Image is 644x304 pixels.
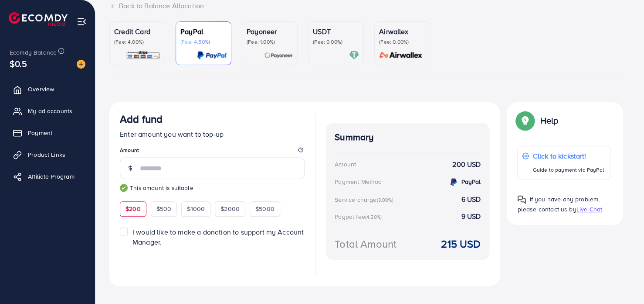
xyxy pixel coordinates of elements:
img: card [349,50,359,60]
img: image [77,60,85,69]
legend: Amount [120,146,305,157]
span: $200 [125,204,141,213]
strong: 200 USD [452,159,481,169]
span: If you have any problem, please contact us by [517,195,600,214]
img: card [376,50,425,60]
span: $2000 [220,204,240,213]
span: Affiliate Program [28,172,75,181]
iframe: Chat [607,265,637,297]
img: Popup guide [517,195,526,204]
div: Payment Method [335,177,382,186]
span: $0.5 [10,57,27,70]
img: card [126,50,160,60]
span: Overview [28,85,54,93]
p: (Fee: 1.00%) [247,38,293,45]
span: Live Chat [576,205,602,214]
img: Popup guide [517,113,533,128]
p: Credit Card [114,26,160,37]
img: logo [9,12,68,26]
small: (4.50%) [365,214,382,221]
img: menu [77,17,87,27]
div: Amount [335,160,356,169]
p: Enter amount you want to top-up [120,129,305,139]
strong: 215 USD [441,236,481,252]
p: Payoneer [247,26,293,37]
span: My ad accounts [28,107,72,115]
span: $1000 [187,204,205,213]
strong: 9 USD [461,211,481,221]
img: card [197,50,227,60]
div: Service charge [335,195,396,204]
span: $500 [156,204,172,213]
a: Payment [7,124,88,142]
p: (Fee: 0.00%) [379,38,425,45]
span: $5000 [255,204,275,213]
small: This amount is suitable [120,183,305,192]
img: guide [120,184,128,192]
strong: 6 USD [461,194,481,204]
span: I would like to make a donation to support my Account Manager. [132,227,304,247]
a: Affiliate Program [7,168,88,185]
p: Help [540,115,558,126]
img: card [264,50,293,60]
p: Airwallex [379,26,425,37]
span: Ecomdy Balance [10,48,57,57]
iframe: PayPal [217,258,305,273]
p: USDT [313,26,359,37]
div: Paypal fee [335,212,384,221]
h4: Summary [335,132,481,143]
p: (Fee: 4.00%) [114,38,160,45]
a: Product Links [7,146,88,163]
strong: PayPal [461,177,481,186]
h3: Add fund [120,113,163,125]
div: Total Amount [335,236,397,252]
a: Overview [7,80,88,98]
div: Back to Balance Allocation [109,1,630,11]
span: Product Links [28,150,65,159]
p: (Fee: 4.50%) [180,38,227,45]
img: credit [448,177,459,187]
p: (Fee: 0.00%) [313,38,359,45]
small: (3.00%) [376,197,393,204]
p: Click to kickstart! [532,151,603,161]
span: Payment [28,128,52,137]
p: Guide to payment via PayPal [532,165,603,175]
p: PayPal [180,26,227,37]
a: My ad accounts [7,102,88,120]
